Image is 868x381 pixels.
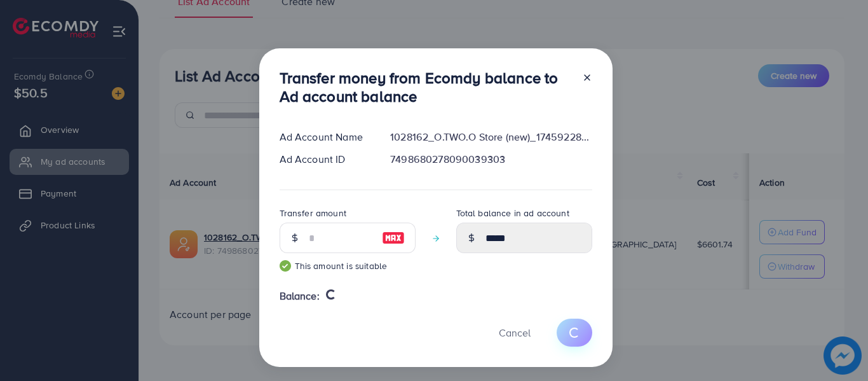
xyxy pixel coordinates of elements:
[280,207,346,219] label: Transfer amount
[280,289,320,303] span: Balance:
[456,207,569,219] label: Total balance in ad account
[380,152,602,167] div: 7498680278090039303
[499,326,531,340] span: Cancel
[483,319,546,346] button: Cancel
[280,69,572,106] h3: Transfer money from Ecomdy balance to Ad account balance
[269,152,381,167] div: Ad Account ID
[382,230,405,246] img: image
[269,130,381,144] div: Ad Account Name
[280,260,291,272] img: guide
[280,260,416,272] small: This amount is suitable
[380,130,602,144] div: 1028162_O.TWO.O Store (new)_1745922898267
